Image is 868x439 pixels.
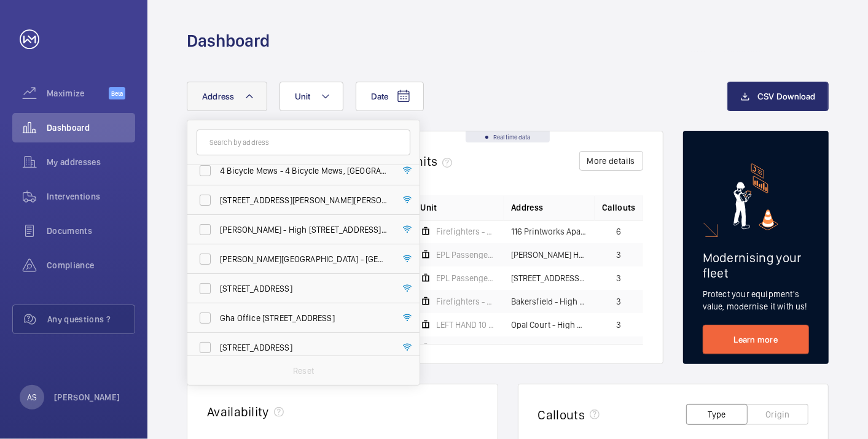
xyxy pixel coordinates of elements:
span: Callouts [602,201,636,214]
p: Reset [293,365,314,377]
span: Firefighters - EPL Passenger Lift No 2 [436,297,496,306]
span: Interventions [47,190,135,203]
input: Search by address [197,130,410,155]
span: Compliance [47,259,135,271]
h2: Availability [207,404,269,419]
p: AS [27,391,37,403]
button: Date [356,82,424,111]
h2: Modernising your fleet [703,250,809,281]
button: Address [187,82,267,111]
span: Address [202,91,235,101]
span: Documents [47,225,135,237]
span: Maximize [47,87,109,99]
span: 3 [616,274,621,282]
span: [STREET_ADDRESS][PERSON_NAME][PERSON_NAME] [511,274,587,282]
h1: Dashboard [187,29,270,52]
span: 3 [616,321,621,329]
span: My addresses [47,156,135,168]
span: 3 [616,297,621,306]
span: [PERSON_NAME] - High [STREET_ADDRESS][PERSON_NAME] [220,223,389,236]
span: [STREET_ADDRESS] [220,341,389,354]
span: 4 Bicycle Mews - 4 Bicycle Mews, [GEOGRAPHIC_DATA] 6FF [220,165,389,177]
span: Unit [420,201,437,214]
button: More details [579,151,643,171]
span: [PERSON_NAME] House - High Risk Building - [PERSON_NAME][GEOGRAPHIC_DATA] [511,251,587,259]
div: Real time data [466,131,550,142]
span: Date [371,91,389,101]
img: marketing-card.svg [733,163,778,230]
span: [STREET_ADDRESS][PERSON_NAME][PERSON_NAME] [220,194,389,206]
span: 3 [616,251,621,259]
h2: Callouts [538,407,585,422]
button: Origin [747,404,808,425]
p: Protect your equipment's value, modernise it with us! [703,288,809,313]
button: CSV Download [727,82,829,111]
span: EPL Passenger Lift No 1 [436,251,496,259]
span: Any questions ? [47,313,135,325]
button: Unit [280,82,343,111]
p: [PERSON_NAME] [54,391,120,403]
span: Unit [295,91,311,101]
span: units [409,153,458,169]
span: Opal Court - High Risk Building - Opal Court [511,321,587,329]
span: [PERSON_NAME][GEOGRAPHIC_DATA] - [GEOGRAPHIC_DATA] [220,253,389,265]
span: LEFT HAND 10 Floors Machine Roomless [436,321,496,329]
span: Dashboard [47,122,135,134]
span: Bakersfield - High Risk Building - [GEOGRAPHIC_DATA] [511,297,587,306]
span: CSV Download [757,91,816,101]
span: 116 Printworks Apartments Flats 1-65 - High Risk Building - 116 Printworks Apartments Flats 1-65 [511,227,587,236]
span: Address [511,201,543,214]
span: EPL Passenger Lift 19b [436,274,496,282]
button: Type [686,404,748,425]
span: 6 [616,227,621,236]
span: Firefighters - EPL Flats 1-65 No 1 [436,227,496,236]
span: Gha Office [STREET_ADDRESS] [220,312,389,324]
span: [STREET_ADDRESS] [220,282,389,295]
span: Beta [109,87,125,99]
a: Learn more [703,325,809,354]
